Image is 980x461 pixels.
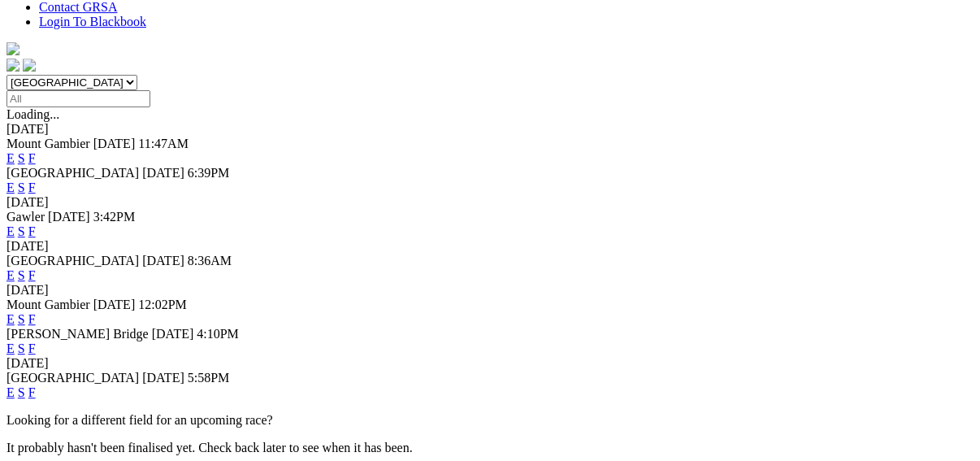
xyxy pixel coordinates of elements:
[48,210,90,224] span: [DATE]
[7,268,15,282] a: E
[18,151,25,165] a: S
[7,298,90,311] span: Mount Gambier
[188,254,232,267] span: 8:36AM
[7,441,413,454] partial: It probably hasn't been finalised yet. Check back later to see when it has been.
[7,356,973,371] div: [DATE]
[28,268,36,282] a: F
[28,385,36,399] a: F
[7,137,90,150] span: Mount Gambier
[18,341,25,355] a: S
[7,371,139,385] span: [GEOGRAPHIC_DATA]
[7,413,973,428] p: Looking for a different field for an upcoming race?
[138,137,189,150] span: 11:47AM
[188,166,230,180] span: 6:39PM
[7,59,20,72] img: facebook.svg
[28,341,36,355] a: F
[142,166,184,180] span: [DATE]
[142,371,184,385] span: [DATE]
[7,42,20,55] img: logo-grsa-white.png
[7,122,973,137] div: [DATE]
[18,385,25,399] a: S
[18,312,25,326] a: S
[7,195,973,210] div: [DATE]
[7,151,15,165] a: E
[7,210,45,224] span: Gawler
[7,90,150,107] input: Select date
[39,15,146,28] a: Login To Blackbook
[152,327,194,341] span: [DATE]
[28,151,36,165] a: F
[138,298,187,311] span: 12:02PM
[7,239,973,254] div: [DATE]
[18,180,25,194] a: S
[188,371,230,385] span: 5:58PM
[28,180,36,194] a: F
[28,312,36,326] a: F
[7,312,15,326] a: E
[142,254,184,267] span: [DATE]
[7,283,973,298] div: [DATE]
[7,327,149,341] span: [PERSON_NAME] Bridge
[93,210,136,224] span: 3:42PM
[93,298,136,311] span: [DATE]
[7,180,15,194] a: E
[7,341,15,355] a: E
[18,224,25,238] a: S
[7,385,15,399] a: E
[7,224,15,238] a: E
[18,268,25,282] a: S
[23,59,36,72] img: twitter.svg
[7,166,139,180] span: [GEOGRAPHIC_DATA]
[93,137,136,150] span: [DATE]
[7,254,139,267] span: [GEOGRAPHIC_DATA]
[7,107,59,121] span: Loading...
[28,224,36,238] a: F
[197,327,239,341] span: 4:10PM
